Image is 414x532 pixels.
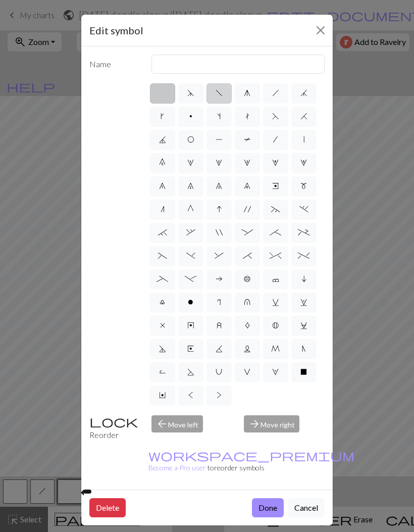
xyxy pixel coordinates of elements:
[189,112,192,120] span: p
[244,159,250,167] span: 3
[313,22,329,38] button: Close
[159,345,166,353] span: D
[271,345,280,353] span: M
[159,368,166,376] span: R
[302,345,306,353] span: N
[187,345,194,353] span: E
[244,345,251,353] span: L
[272,275,279,283] span: c
[187,321,194,329] span: y
[300,89,307,97] span: j
[301,275,306,283] span: i
[244,298,250,306] span: u
[159,391,166,399] span: Y
[216,228,223,236] span: "
[300,112,307,120] span: H
[159,159,166,167] span: 0
[217,205,222,213] span: I
[271,205,280,213] span: ~
[216,275,223,283] span: a
[187,368,194,376] span: S
[161,112,164,120] span: k
[272,321,279,329] span: B
[216,368,222,376] span: U
[161,205,165,213] span: n
[188,391,193,399] span: <
[185,275,196,283] span: -
[245,112,249,120] span: t
[157,275,168,283] span: _
[298,252,309,260] span: %
[272,159,279,167] span: 4
[216,135,223,143] span: P
[148,448,354,462] span: workspace_premium
[300,298,307,306] span: w
[298,228,309,236] span: +
[299,205,308,213] span: .
[83,415,145,441] div: Reorder
[89,23,143,38] h5: Edit symbol
[216,182,222,190] span: 8
[244,368,250,376] span: V
[217,391,222,399] span: >
[187,135,194,143] span: O
[244,275,251,283] span: b
[241,228,253,236] span: :
[272,298,279,306] span: v
[217,112,221,120] span: s
[288,498,325,517] button: Cancel
[216,89,223,97] span: f
[159,182,166,190] span: 6
[148,451,354,472] small: to reorder symbols
[244,205,251,213] span: '
[272,368,279,376] span: W
[244,182,250,190] span: 9
[270,252,281,260] span: ^
[186,228,195,236] span: ,
[160,321,165,329] span: x
[215,252,224,260] span: &
[187,182,194,190] span: 7
[252,498,284,517] button: Done
[158,252,167,260] span: (
[159,135,166,143] span: J
[300,321,307,329] span: C
[187,89,194,97] span: d
[272,89,279,97] span: h
[89,498,126,517] button: Delete
[216,159,222,167] span: 2
[270,228,281,236] span: ;
[187,205,194,213] span: G
[272,112,279,120] span: F
[217,321,222,329] span: z
[244,135,251,143] span: T
[245,321,250,329] span: A
[188,298,193,306] span: o
[217,298,221,306] span: r
[148,451,354,472] a: Become a Pro user
[244,89,250,97] span: g
[273,135,278,143] span: /
[216,345,223,353] span: K
[187,159,194,167] span: 1
[300,159,307,167] span: 5
[186,252,195,260] span: )
[300,182,307,190] span: m
[158,228,167,236] span: `
[303,135,304,143] span: |
[83,55,145,74] label: Name
[272,182,279,190] span: e
[160,298,165,306] span: l
[300,368,307,376] span: X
